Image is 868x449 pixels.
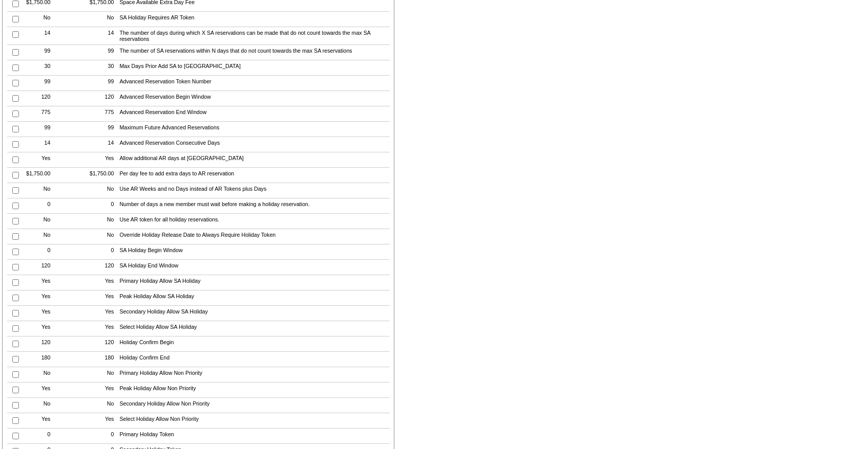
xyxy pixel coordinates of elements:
[117,214,390,229] td: Use AR token for all holiday reservations.
[24,229,53,244] td: No
[24,306,53,321] td: Yes
[117,260,390,275] td: SA Holiday End Window
[24,367,53,383] td: No
[87,321,116,336] td: Yes
[24,76,53,91] td: 99
[87,244,116,260] td: 0
[117,106,390,122] td: Advanced Reservation End Window
[24,321,53,336] td: Yes
[117,183,390,198] td: Use AR Weeks and no Days instead of AR Tokens plus Days
[117,60,390,76] td: Max Days Prior Add SA to [GEOGRAPHIC_DATA]
[24,152,53,168] td: Yes
[117,275,390,290] td: Primary Holiday Allow SA Holiday
[87,306,116,321] td: Yes
[87,27,116,45] td: 14
[87,214,116,229] td: No
[117,76,390,91] td: Advanced Reservation Token Number
[87,183,116,198] td: No
[87,383,116,398] td: Yes
[117,290,390,306] td: Peak Holiday Allow SA Holiday
[117,336,390,352] td: Holiday Confirm Begin
[87,367,116,383] td: No
[117,383,390,398] td: Peak Holiday Allow Non Priority
[87,336,116,352] td: 120
[117,137,390,152] td: Advanced Reservation Consecutive Days
[87,91,116,106] td: 120
[117,367,390,383] td: Primary Holiday Allow Non Priority
[117,413,390,429] td: Select Holiday Allow Non Priority
[117,12,390,27] td: SA Holiday Requires AR Token
[117,27,390,45] td: The number of days during which X SA reservations can be made that do not count towards the max S...
[24,336,53,352] td: 120
[117,91,390,106] td: Advanced Reservation Begin Window
[117,198,390,214] td: Number of days a new member must wait before making a holiday reservation.
[117,352,390,367] td: Holiday Confirm End
[24,60,53,76] td: 30
[87,275,116,290] td: Yes
[24,275,53,290] td: Yes
[87,122,116,137] td: 99
[117,306,390,321] td: Secondary Holiday Allow SA Holiday
[87,106,116,122] td: 775
[117,321,390,336] td: Select Holiday Allow SA Holiday
[87,260,116,275] td: 120
[24,137,53,152] td: 14
[87,398,116,413] td: No
[117,152,390,168] td: Allow additional AR days at [GEOGRAPHIC_DATA]
[87,413,116,429] td: Yes
[24,352,53,367] td: 180
[87,12,116,27] td: No
[24,91,53,106] td: 120
[24,413,53,429] td: Yes
[117,122,390,137] td: Maximum Future Advanced Reservations
[87,45,116,60] td: 99
[117,229,390,244] td: Override Holiday Release Date to Always Require Holiday Token
[24,244,53,260] td: 0
[87,152,116,168] td: Yes
[24,398,53,413] td: No
[24,260,53,275] td: 120
[87,229,116,244] td: No
[117,429,390,444] td: Primary Holiday Token
[24,12,53,27] td: No
[87,198,116,214] td: 0
[117,168,390,183] td: Per day fee to add extra days to AR reservation
[87,137,116,152] td: 14
[24,45,53,60] td: 99
[24,198,53,214] td: 0
[24,183,53,198] td: No
[24,106,53,122] td: 775
[87,60,116,76] td: 30
[24,290,53,306] td: Yes
[24,27,53,45] td: 14
[24,383,53,398] td: Yes
[24,214,53,229] td: No
[87,352,116,367] td: 180
[87,429,116,444] td: 0
[117,45,390,60] td: The number of SA reservations within N days that do not count towards the max SA reservations
[87,76,116,91] td: 99
[117,244,390,260] td: SA Holiday Begin Window
[87,290,116,306] td: Yes
[87,168,116,183] td: $1,750.00
[24,168,53,183] td: $1,750.00
[24,429,53,444] td: 0
[24,122,53,137] td: 99
[117,398,390,413] td: Secondary Holiday Allow Non Priority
